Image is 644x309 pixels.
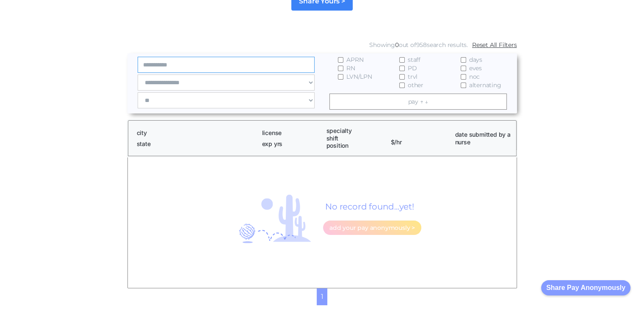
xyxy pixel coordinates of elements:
[399,66,405,71] input: PD
[469,72,480,81] span: noc
[408,64,417,72] span: PD
[137,129,254,137] h1: city
[408,55,420,64] span: staff
[127,39,517,113] form: Email Form
[461,74,466,80] input: noc
[369,41,468,49] div: Showing out of search results.
[338,66,343,71] input: RN
[326,127,383,135] h1: specialty
[399,83,405,88] input: other
[323,201,414,212] h1: No record found...yet!
[346,64,355,72] span: RN
[329,94,507,110] a: pay ↑ ↓
[391,131,448,146] h1: $/hr
[416,41,426,49] span: 958
[137,140,254,148] h1: state
[469,64,482,72] span: eves
[408,72,417,81] span: trvl
[323,221,421,235] a: add your pay anonymously >
[461,83,466,88] input: alternating
[338,57,343,63] input: APRN
[395,41,399,49] span: 0
[541,280,630,295] button: Share Pay Anonymously
[469,81,501,89] span: alternating
[461,57,466,63] input: days
[472,41,517,49] a: Reset All Filters
[461,66,466,71] input: eves
[326,142,383,149] h1: position
[399,57,405,63] input: staff
[338,74,343,80] input: LVN/LPN
[469,55,482,64] span: days
[326,135,383,142] h1: shift
[346,72,372,81] span: LVN/LPN
[127,288,517,305] div: List
[346,55,363,64] span: APRN
[399,74,405,80] input: trvl
[408,81,423,89] span: other
[455,131,512,146] h1: date submitted by a nurse
[262,140,319,148] h1: exp yrs
[317,288,328,305] a: 1
[262,129,319,137] h1: license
